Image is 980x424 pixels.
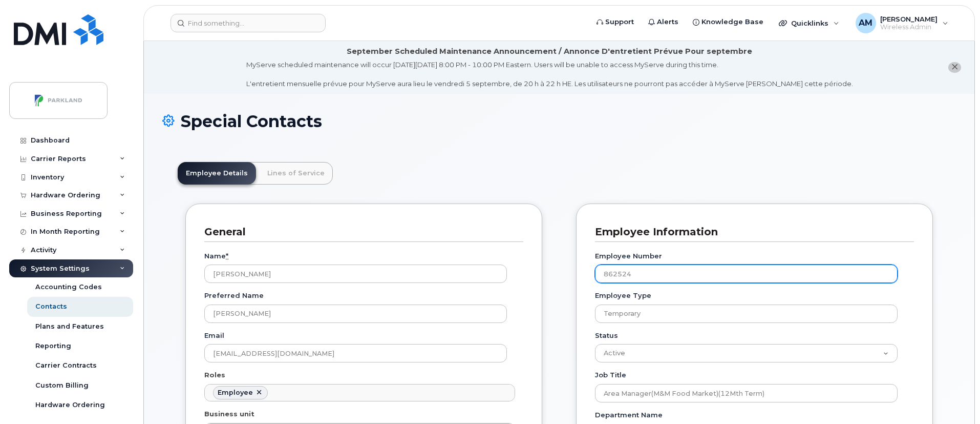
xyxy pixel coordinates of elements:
[595,225,906,239] h3: Employee Information
[204,370,225,380] label: Roles
[204,409,254,419] label: Business unit
[595,251,662,261] label: Employee Number
[204,225,516,239] h3: General
[595,291,651,300] label: Employee Type
[226,252,228,260] abbr: required
[948,62,961,73] button: close notification
[204,331,224,340] label: Email
[246,60,853,89] div: MyServe scheduled maintenance will occur [DATE][DATE] 8:00 PM - 10:00 PM Eastern. Users will be u...
[347,46,752,57] div: September Scheduled Maintenance Announcement / Annonce D'entretient Prévue Pour septembre
[595,370,626,380] label: Job Title
[218,389,253,397] div: Employee
[595,410,663,420] label: Department Name
[178,162,256,185] a: Employee Details
[204,251,228,261] label: Name
[162,112,956,130] h1: Special Contacts
[204,291,264,300] label: Preferred Name
[595,331,618,340] label: Status
[259,162,333,185] a: Lines of Service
